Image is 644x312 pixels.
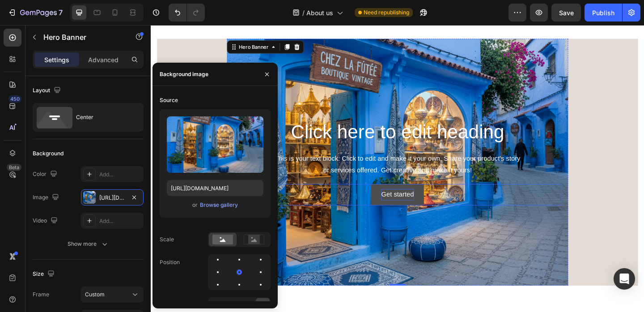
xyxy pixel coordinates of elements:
p: Advanced [88,55,119,64]
button: Get started [240,173,297,197]
div: Color [33,168,59,180]
div: Source [160,96,178,104]
div: Undo/Redo [169,4,205,21]
button: Publish [585,4,622,21]
span: Custom [85,291,105,299]
div: Show more [68,239,109,248]
iframe: Design area [151,25,644,312]
button: 7 [4,4,67,21]
span: About us [306,8,333,17]
div: Video [33,215,59,227]
div: Publish [592,8,614,17]
div: Image [33,192,61,204]
p: Settings [44,55,69,64]
div: Position [160,258,180,266]
div: Center [76,107,131,128]
button: Show more [33,236,144,252]
div: Background [33,150,64,158]
div: [URL][DOMAIN_NAME] [99,194,125,202]
div: 450 [8,95,21,103]
button: Custom [81,286,144,303]
div: Size [33,268,56,280]
div: Scale [160,235,174,244]
p: Hero Banner [43,32,119,43]
span: or [192,200,198,210]
div: Background image [160,70,208,78]
span: / [302,8,305,17]
span: Need republishing [364,9,409,17]
div: Browse gallery [200,201,238,209]
div: Get started [250,178,286,191]
button: Save [551,4,581,21]
p: 7 [59,7,63,18]
span: Save [559,9,574,17]
input: https://example.com/image.jpg [167,180,263,196]
div: Hero Banner [94,20,130,28]
div: Add... [99,217,141,225]
label: Frame [33,291,49,299]
div: Add... [99,171,141,179]
div: Open Intercom Messenger [614,268,635,290]
button: Browse gallery [199,201,238,209]
div: Beta [7,164,21,171]
div: Button [92,163,112,171]
div: Layout [33,85,63,97]
img: preview-image [167,116,263,173]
